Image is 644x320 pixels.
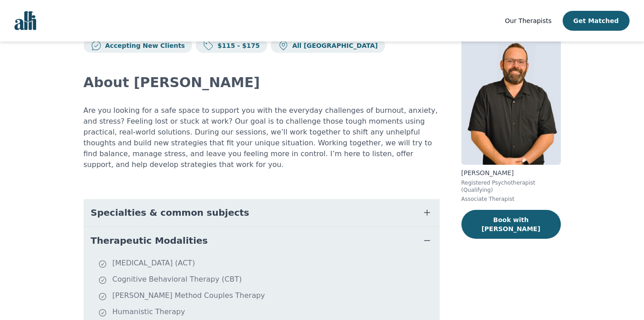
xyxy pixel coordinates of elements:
a: Our Therapists [505,15,551,26]
button: Get Matched [563,11,630,31]
li: [PERSON_NAME] Method Couples Therapy [98,290,436,303]
button: Therapeutic Modalities [84,227,440,254]
p: Registered Psychotherapist (Qualifying) [461,179,561,194]
p: [PERSON_NAME] [461,168,561,177]
p: All [GEOGRAPHIC_DATA] [289,41,378,50]
li: Cognitive Behavioral Therapy (CBT) [98,274,436,287]
li: Humanistic Therapy [98,306,436,319]
span: Our Therapists [505,17,551,24]
p: $115 - $175 [214,41,260,50]
li: [MEDICAL_DATA] (ACT) [98,258,436,270]
button: Book with [PERSON_NAME] [461,210,561,239]
button: Specialties & common subjects [84,199,440,226]
span: Specialties & common subjects [91,206,249,219]
p: Are you looking for a safe space to support you with the everyday challenges of burnout, anxiety,... [84,105,440,170]
p: Accepting New Clients [102,41,185,50]
p: Associate Therapist [461,195,561,203]
span: Therapeutic Modalities [91,234,208,247]
img: alli logo [14,11,36,30]
img: Josh_Cadieux [461,35,561,165]
h2: About [PERSON_NAME] [84,74,440,91]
